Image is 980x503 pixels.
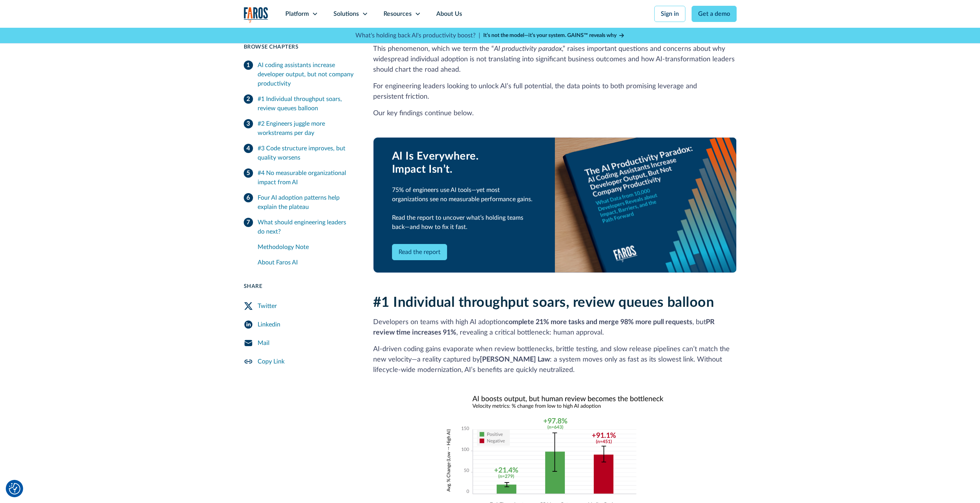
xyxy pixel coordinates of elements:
[392,150,536,176] div: AI Is Everywhere. Impact Isn’t.
[373,319,715,336] strong: PR review time increases 91%
[258,320,280,329] div: Linkedin
[244,141,355,165] a: #3 Code structure improves, but quality worsens
[483,33,616,38] strong: It’s not the model—it’s your system. GAINS™ reveals why
[258,168,355,187] div: #4 No measurable organizational impact from AI
[285,9,309,19] div: Platform
[494,45,562,52] em: AI productivity paradox
[373,317,737,338] p: Developers on teams with high AI adoption , but , revealing a critical bottleneck: human approval.
[244,7,268,23] a: home
[244,165,355,190] a: #4 No measurable organizational impact from AI
[244,352,355,371] a: Copy Link
[258,338,270,348] div: Mail
[373,81,737,102] p: For engineering leaders looking to unlock AI’s full potential, the data points to both promising ...
[244,43,355,51] div: Browse Chapters
[258,193,355,212] div: Four AI adoption patterns help explain the plateau
[9,483,20,495] button: Cookie Settings
[244,190,355,215] a: Four AI adoption patterns help explain the plateau
[258,301,277,311] div: Twitter
[258,61,355,88] div: AI coding assistants increase developer output, but not company productivity
[244,297,355,315] a: Twitter Share
[373,294,737,311] h2: #1 Individual throughput soars, review queues balloon
[258,144,355,162] div: #3 Code structure improves, but quality worsens
[244,57,355,91] a: AI coding assistants increase developer output, but not company productivity
[258,242,355,252] div: Methodology Note
[483,32,625,40] a: It’s not the model—it’s your system. GAINS™ reveals why
[244,91,355,116] a: #1 Individual throughput soars, review queues balloon
[654,6,685,22] a: Sign in
[258,239,355,255] a: Methodology Note
[258,357,285,366] div: Copy Link
[9,483,20,495] img: Revisit consent button
[244,116,355,141] a: #2 Engineers juggle more workstreams per day
[505,319,692,326] strong: complete 21% more tasks and merge 98% more pull requests
[373,44,737,75] p: This phenomenon, which we term the “ ,” raises important questions and concerns about why widespr...
[244,283,355,291] div: Share
[373,108,737,119] p: Our key findings continue below.
[373,344,737,375] p: AI‑driven coding gains evaporate when review bottlenecks, brittle testing, and slow release pipel...
[392,185,536,232] div: 75% of engineers use AI tools—yet most organizations see no measurable performance gains. Read th...
[258,255,355,270] a: About Faros AI
[244,7,268,23] img: Logo of the analytics and reporting company Faros.
[258,258,355,267] div: About Faros AI
[333,9,359,19] div: Solutions
[692,6,737,22] a: Get a demo
[244,215,355,239] a: What should engineering leaders do next?
[244,334,355,352] a: Mail Share
[480,356,550,363] strong: [PERSON_NAME] Law
[355,31,480,40] p: What's holding back AI's productivity boost? |
[244,315,355,334] a: LinkedIn Share
[384,9,412,19] div: Resources
[258,94,355,113] div: #1 Individual throughput soars, review queues balloon
[392,244,447,260] a: Read the report
[258,119,355,138] div: #2 Engineers juggle more workstreams per day
[258,218,355,236] div: What should engineering leaders do next?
